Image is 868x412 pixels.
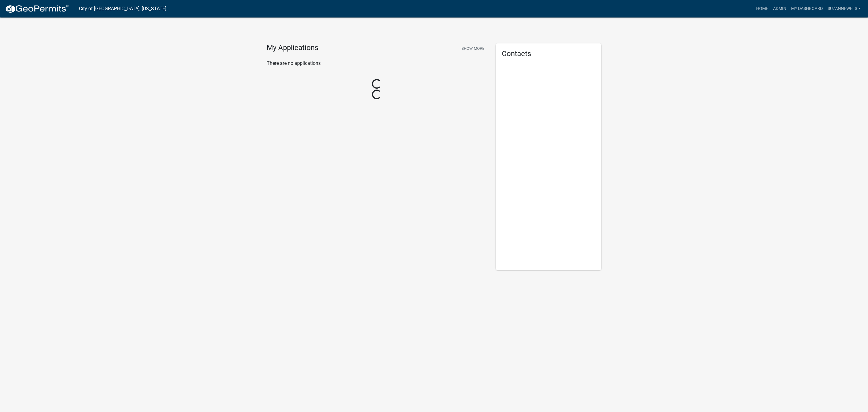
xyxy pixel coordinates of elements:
button: Show More [459,43,487,53]
a: Home [754,3,771,14]
a: Admin [771,3,789,14]
p: There are no applications [267,60,487,67]
a: City of [GEOGRAPHIC_DATA], [US_STATE] [79,4,166,14]
a: My Dashboard [789,3,825,14]
h4: My Applications [267,43,318,52]
h5: Contacts [502,49,595,58]
a: SuzanneWels [825,3,863,14]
